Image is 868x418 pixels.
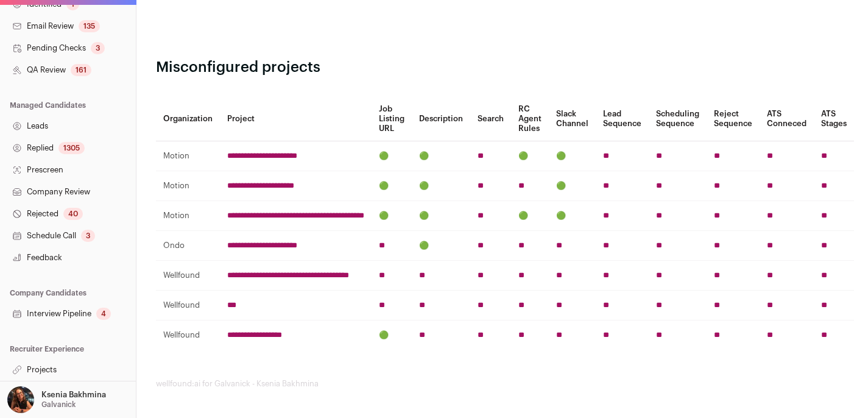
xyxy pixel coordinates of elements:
td: 🟢 [372,171,412,201]
th: Description [412,97,470,141]
td: 🟢 [412,201,470,231]
td: 🟢 [549,201,596,231]
th: Scheduling Sequence [649,97,707,141]
div: 4 [96,308,111,320]
footer: wellfound:ai for Galvanick - Ksenia Bakhmina [156,379,849,389]
td: 🟢 [372,201,412,231]
th: Reject Sequence [707,97,760,141]
td: 🟢 [372,141,412,171]
div: 135 [79,20,100,32]
th: ATS Stages [814,97,854,141]
td: Wellfound [156,261,220,291]
th: ATS Conneced [760,97,814,141]
th: Organization [156,97,220,141]
td: 🟢 [412,171,470,201]
img: 13968079-medium_jpg [7,386,34,413]
th: Project [220,97,372,141]
td: Wellfound [156,291,220,321]
td: Motion [156,171,220,201]
th: Lead Sequence [596,97,649,141]
div: 3 [91,42,105,54]
td: Motion [156,141,220,171]
button: Open dropdown [5,386,108,413]
th: Search [470,97,511,141]
td: 🟢 [549,141,596,171]
td: 🟢 [549,171,596,201]
th: Job Listing URL [372,97,412,141]
div: 3 [81,230,95,242]
td: 🟢 [372,321,412,350]
td: 🟢 [412,141,470,171]
div: 40 [63,208,83,220]
td: 🟢 [412,231,470,261]
td: 🟢 [511,201,549,231]
td: Ondo [156,231,220,261]
th: RC Agent Rules [511,97,549,141]
td: Motion [156,201,220,231]
p: Galvanick [41,400,76,409]
p: Ksenia Bakhmina [41,390,106,400]
td: Wellfound [156,321,220,350]
div: 1305 [58,142,85,154]
div: 161 [71,64,91,76]
th: Slack Channel [549,97,596,141]
h2: Misconfigured projects [156,58,849,77]
td: 🟢 [511,141,549,171]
